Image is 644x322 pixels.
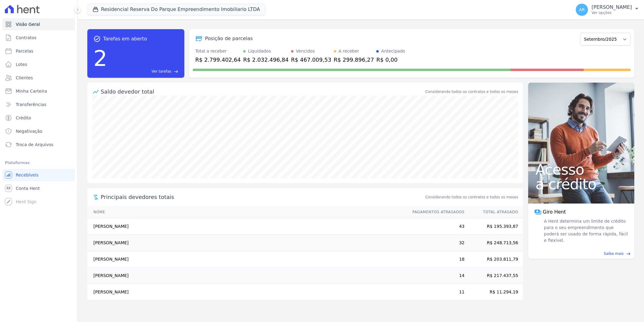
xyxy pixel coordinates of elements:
div: R$ 467.009,53 [291,56,331,64]
th: Nome [87,206,407,218]
a: Contratos [2,32,75,44]
span: Principais devedores totais [101,193,424,201]
td: R$ 195.393,87 [465,218,523,235]
div: Antecipado [381,48,405,54]
span: Parcelas [16,48,33,54]
div: R$ 2.032.496,84 [243,56,289,64]
div: R$ 0,00 [376,56,405,64]
span: Contratos [16,35,36,41]
td: 32 [407,235,465,251]
div: A receber [339,48,359,54]
div: Posição de parcelas [205,35,253,42]
td: R$ 248.713,56 [465,235,523,251]
a: Clientes [2,72,75,84]
span: Lotes [16,61,27,67]
a: Minha Carteira [2,85,75,97]
a: Parcelas [2,45,75,57]
a: Troca de Arquivos [2,139,75,151]
td: 11 [407,284,465,300]
span: a crédito [535,177,627,191]
span: Transferências [16,101,46,108]
p: Ver opções [592,10,632,15]
a: Conta Hent [2,182,75,194]
td: [PERSON_NAME] [87,268,407,284]
td: 18 [407,251,465,268]
a: Transferências [2,98,75,111]
span: AR [579,8,585,12]
button: AR [PERSON_NAME] Ver opções [571,1,644,18]
span: A Hent determina um limite de crédito para o seu empreendimento que poderá ser usado de forma ráp... [543,218,628,244]
span: Troca de Arquivos [16,142,53,148]
p: [PERSON_NAME] [592,4,632,10]
div: Vencidos [296,48,315,54]
a: Saiba mais east [532,251,631,256]
span: task_alt [93,35,101,43]
span: Conta Hent [16,185,40,191]
span: Minha Carteira [16,88,47,94]
td: 43 [407,218,465,235]
span: Visão Geral [16,21,40,27]
span: Tarefas em aberto [103,35,147,43]
div: Total a receber [195,48,241,54]
span: Clientes [16,75,33,81]
span: Acesso [535,162,627,177]
div: Liquidados [248,48,271,54]
td: [PERSON_NAME] [87,235,407,251]
a: Negativação [2,125,75,137]
span: east [174,69,178,74]
a: Lotes [2,58,75,70]
a: Visão Geral [2,18,75,30]
span: Recebíveis [16,172,39,178]
td: [PERSON_NAME] [87,284,407,300]
span: Saiba mais [604,251,624,256]
th: Pagamentos Atrasados [407,206,465,218]
td: R$ 217.437,55 [465,268,523,284]
div: Plataformas [5,159,72,166]
td: R$ 11.294,19 [465,284,523,300]
th: Total Atrasado [465,206,523,218]
div: R$ 299.896,27 [334,56,374,64]
td: [PERSON_NAME] [87,251,407,268]
span: Crédito [16,115,31,121]
span: Negativação [16,128,42,134]
td: R$ 203.811,79 [465,251,523,268]
span: Giro Hent [543,208,566,216]
span: Considerando todos os contratos e todos os meses [425,194,518,200]
td: [PERSON_NAME] [87,218,407,235]
div: 2 [93,43,107,74]
div: Considerando todos os contratos e todos os meses [425,89,518,94]
div: R$ 2.799.402,64 [195,56,241,64]
button: Residencial Reserva Do Parque Empreendimento Imobiliario LTDA [87,4,265,15]
a: Ver tarefas east [110,69,178,74]
a: Crédito [2,112,75,124]
div: Saldo devedor total [101,87,424,96]
span: east [626,252,631,256]
a: Recebíveis [2,169,75,181]
span: Ver tarefas [152,69,171,74]
td: 14 [407,268,465,284]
